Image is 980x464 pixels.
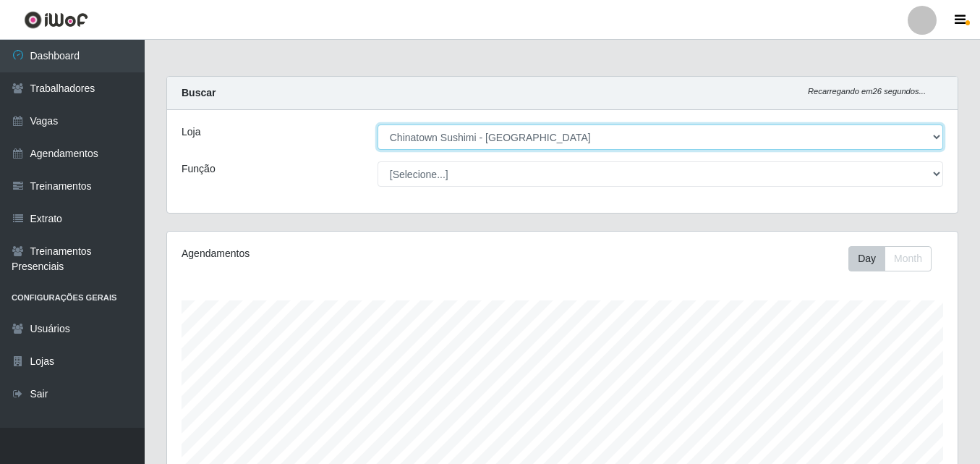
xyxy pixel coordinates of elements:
[182,125,200,140] label: Loja
[182,246,486,261] div: Agendamentos
[885,246,932,271] button: Month
[848,246,932,271] div: First group
[182,87,216,98] strong: Buscar
[24,11,88,29] img: CoreUI Logo
[182,161,216,177] label: Função
[848,246,943,271] div: Toolbar with button groups
[808,87,926,96] i: Recarregando em 26 segundos...
[848,246,885,271] button: Day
